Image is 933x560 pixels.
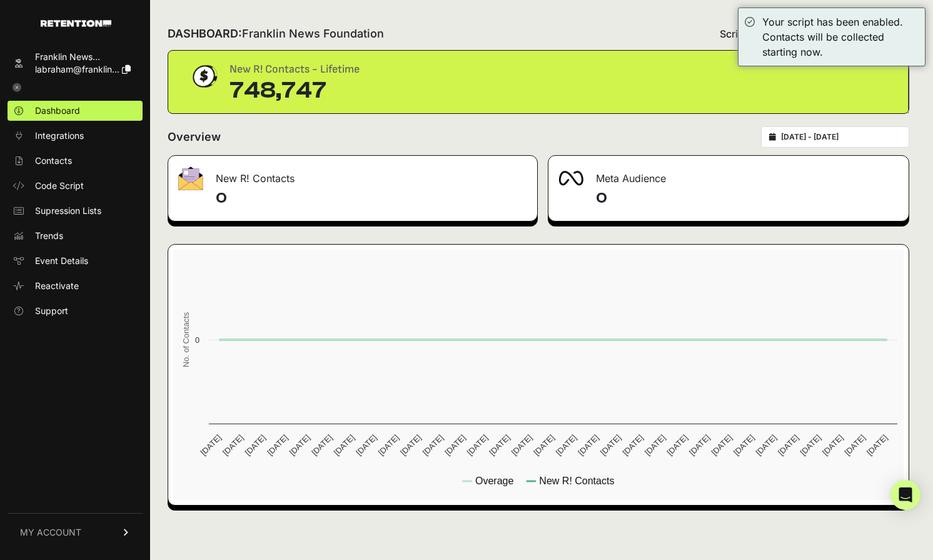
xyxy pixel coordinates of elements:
text: [DATE] [421,433,445,457]
a: Franklin News... labraham@franklin... [8,47,143,79]
h4: 0 [596,188,899,208]
text: [DATE] [354,433,378,457]
img: dollar-coin-05c43ed7efb7bc0c12610022525b4bbbb207c7efeef5aecc26f025e68dcafac9.png [188,61,219,92]
span: Supression Lists [35,205,101,217]
text: [DATE] [799,433,823,457]
text: [DATE] [398,433,423,457]
a: Integrations [8,126,143,146]
text: [DATE] [487,433,512,457]
span: Code Script [35,180,84,192]
text: New R! Contacts [539,476,614,486]
span: Franklin News Foundation [242,27,384,40]
h2: DASHBOARD: [168,25,384,43]
span: MY ACCOUNT [20,526,81,539]
text: [DATE] [687,433,712,457]
text: [DATE] [465,433,490,457]
h4: 0 [216,188,527,208]
a: Supression Lists [8,201,143,221]
text: [DATE] [554,433,578,457]
text: [DATE] [221,433,245,457]
text: [DATE] [376,433,401,457]
span: Trends [35,230,63,242]
div: 748,747 [229,78,360,103]
span: Support [35,305,68,317]
img: Retention.com [41,20,111,27]
div: Meta Audience [548,156,909,193]
text: 0 [195,335,199,345]
text: No. of Contacts [181,312,191,367]
div: Your script has been enabled. Contacts will be collected starting now. [762,14,919,59]
text: [DATE] [754,433,779,457]
text: [DATE] [532,433,556,457]
span: Dashboard [35,104,80,117]
a: Reactivate [8,276,143,296]
text: [DATE] [820,433,845,457]
div: Franklin News... [35,51,131,63]
div: Open Intercom Messenger [890,480,920,510]
a: Support [8,301,143,321]
text: [DATE] [265,433,290,457]
text: [DATE] [665,433,689,457]
a: MY ACCOUNT [8,513,143,551]
text: [DATE] [776,433,800,457]
text: [DATE] [643,433,667,457]
text: [DATE] [310,433,334,457]
text: [DATE] [510,433,534,457]
text: [DATE] [709,433,734,457]
text: [DATE] [732,433,756,457]
text: [DATE] [620,433,645,457]
text: [DATE] [443,433,467,457]
text: [DATE] [332,433,356,457]
span: Contacts [35,155,72,167]
div: New R! Contacts - Lifetime [229,61,360,78]
a: Event Details [8,251,143,271]
span: Integrations [35,130,84,142]
text: [DATE] [865,433,889,457]
span: labraham@franklin... [35,64,119,74]
text: [DATE] [598,433,623,457]
a: Trends [8,226,143,246]
text: [DATE] [288,433,312,457]
text: [DATE] [199,433,223,457]
a: Dashboard [8,101,143,121]
a: Code Script [8,176,143,196]
a: Contacts [8,151,143,171]
img: fa-envelope-19ae18322b30453b285274b1b8af3d052b27d846a4fbe8435d1a52b978f639a2.png [178,166,203,190]
span: Reactivate [35,280,79,292]
span: Event Details [35,255,88,267]
text: [DATE] [843,433,867,457]
text: [DATE] [243,433,268,457]
div: New R! Contacts [168,156,537,193]
h2: Overview [168,128,221,146]
text: Overage [475,476,513,486]
span: Script status [720,26,779,41]
text: [DATE] [576,433,600,457]
img: fa-meta-2f981b61bb99beabf952f7030308934f19ce035c18b003e963880cc3fabeebb7.png [558,171,583,186]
